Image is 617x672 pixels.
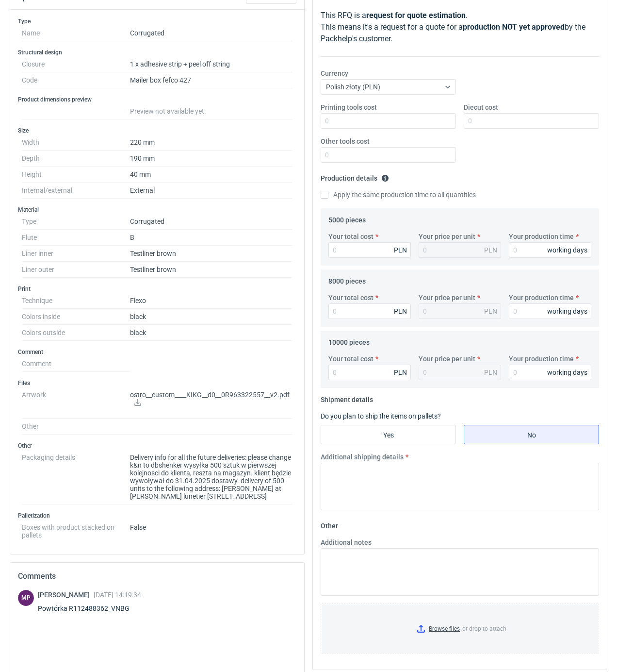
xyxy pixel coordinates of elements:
label: Your production time [509,232,574,241]
label: Additional notes [321,538,372,547]
dt: Colors inside [22,309,130,325]
input: 0 [509,303,591,319]
span: [DATE] 14:19:34 [94,591,141,599]
label: Your price per unit [419,354,475,364]
label: Your price per unit [419,293,475,302]
label: Do you plan to ship the items on pallets? [321,412,441,420]
dd: 220 mm [130,134,292,151]
label: Your total cost [328,293,373,302]
h3: Type [18,17,296,25]
span: Polish złoty (PLN) [326,83,380,91]
label: Apply the same production time to all quantities [321,190,476,200]
input: 0 [509,365,591,380]
input: 0 [509,242,591,258]
legend: 5000 pieces [328,212,366,224]
label: Your total cost [328,232,373,241]
label: Printing tools cost [321,102,377,112]
div: PLN [484,368,497,377]
div: Powtórka R112488362_VNBG [38,604,141,613]
label: Additional shipping details [321,452,404,462]
dt: Type [22,214,130,230]
h3: Product dimensions preview [18,96,296,103]
dt: Colors outside [22,325,130,341]
h3: Structural design [18,49,296,56]
h3: Size [18,127,296,134]
legend: Other [321,518,338,530]
dd: Mailer box fefco 427 [130,72,292,88]
dd: Testliner brown [130,262,292,278]
dd: B [130,230,292,246]
input: 0 [328,242,411,258]
input: 0 [328,303,411,319]
strong: request for quote estimation [366,11,466,20]
dd: 1 x adhesive strip + peel off string [130,56,292,72]
strong: production NOT yet approved [463,22,565,32]
p: This RFQ is a . This means it's a request for a quote for a by the Packhelp's customer. [321,10,599,45]
legend: 8000 pieces [328,273,366,285]
label: Yes [321,425,456,444]
dd: 190 mm [130,151,292,167]
h3: Other [18,442,296,450]
dt: Comment [22,356,130,372]
span: [PERSON_NAME] [38,591,94,599]
dt: Closure [22,56,130,72]
legend: Production details [321,170,389,182]
dt: Technique [22,293,130,309]
dt: Liner outer [22,262,130,278]
dd: False [130,520,292,539]
div: working days [547,368,587,377]
input: 0 [321,147,456,163]
dt: Packaging details [22,450,130,504]
dt: Liner inner [22,246,130,262]
dd: 40 mm [130,167,292,183]
input: 0 [321,113,456,129]
dd: Testliner brown [130,246,292,262]
dd: black [130,309,292,325]
div: working days [547,306,587,316]
dd: Corrugated [130,214,292,230]
label: or drop to attach [321,604,599,654]
figcaption: MP [18,590,34,606]
dt: Boxes with product stacked on pallets [22,520,130,539]
dt: Internal/external [22,183,130,199]
div: PLN [484,306,497,316]
h3: Palletization [18,512,296,520]
label: Diecut cost [464,102,498,112]
dt: Other [22,419,130,435]
input: 0 [464,113,599,129]
dt: Depth [22,151,130,167]
h3: Files [18,379,296,387]
div: working days [547,245,587,255]
legend: 10000 pieces [328,335,370,346]
dt: Width [22,134,130,151]
p: ostro__custom____KIKG__d0__0R963322557__v2.pdf [130,391,292,407]
label: Your production time [509,293,574,302]
label: Your price per unit [419,232,475,241]
dt: Height [22,167,130,183]
label: Your total cost [328,354,373,364]
dt: Code [22,72,130,88]
div: PLN [394,368,407,377]
dt: Flute [22,230,130,246]
label: Your production time [509,354,574,364]
div: PLN [394,245,407,255]
legend: Shipment details [321,392,373,403]
h3: Material [18,206,296,214]
span: Preview not available yet. [130,107,206,115]
label: No [464,425,599,444]
div: PLN [394,306,407,316]
dd: External [130,183,292,199]
div: Michał Palasek [18,590,34,606]
dd: black [130,325,292,341]
div: PLN [484,245,497,255]
h3: Print [18,285,296,293]
label: Other tools cost [321,136,370,146]
dt: Artwork [22,387,130,419]
dd: Flexo [130,293,292,309]
dt: Name [22,25,130,41]
label: Currency [321,68,348,78]
dd: Delivery info for all the future deliveries: please change k&n to dbshenker wysyłka 500 sztuk w p... [130,450,292,504]
dd: Corrugated [130,25,292,41]
h2: Comments [18,571,296,582]
input: 0 [328,365,411,380]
